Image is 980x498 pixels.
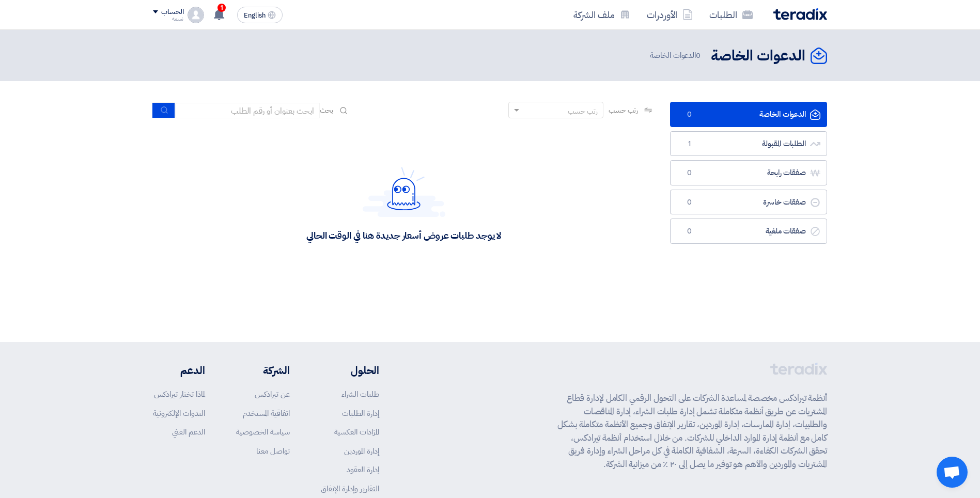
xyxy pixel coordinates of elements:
[244,12,266,19] span: English
[172,426,205,438] a: الدعم الفني
[153,408,205,419] a: الندوات الإلكترونية
[565,3,639,27] a: ملف الشركة
[154,388,205,400] a: لماذا تختار تيرادكس
[161,8,183,17] div: الحساب
[175,103,320,118] input: ابحث بعنوان أو رقم الطلب
[188,7,204,23] img: profile_test.png
[711,46,805,66] h2: الدعوات الخاصة
[650,50,703,61] span: الدعوات الخاصة
[153,16,183,22] div: نسمه
[342,408,379,419] a: إدارة الطلبات
[670,102,827,127] a: الدعوات الخاصة0
[670,190,827,215] a: صفقات خاسرة0
[670,219,827,244] a: صفقات ملغية0
[683,168,695,178] span: 0
[568,106,598,117] div: رتب حسب
[236,363,290,378] li: الشركة
[639,3,701,27] a: الأوردرات
[773,8,827,20] img: Teradix logo
[683,139,695,149] span: 1
[341,388,379,400] a: طلبات الشراء
[609,105,638,116] span: رتب حسب
[306,229,501,241] div: لا يوجد طلبات عروض أسعار جديدة هنا في الوقت الحالي
[236,426,290,438] a: سياسة الخصوصية
[701,3,761,27] a: الطلبات
[217,4,226,12] span: 1
[683,226,695,237] span: 0
[937,457,968,488] a: Open chat
[334,426,379,438] a: المزادات العكسية
[670,131,827,157] a: الطلبات المقبولة1
[243,408,290,419] a: اتفاقية المستخدم
[683,197,695,208] span: 0
[321,483,379,494] a: التقارير وإدارة الإنفاق
[696,50,701,61] span: 0
[344,445,379,457] a: إدارة الموردين
[255,388,290,400] a: عن تيرادكس
[347,464,379,475] a: إدارة العقود
[237,7,283,23] button: English
[557,392,827,471] p: أنظمة تيرادكس مخصصة لمساعدة الشركات على التحول الرقمي الكامل لإدارة قطاع المشتريات عن طريق أنظمة ...
[321,363,379,378] li: الحلول
[153,363,205,378] li: الدعم
[363,167,445,217] img: Hello
[320,105,333,116] span: بحث
[256,445,290,457] a: تواصل معنا
[670,160,827,185] a: صفقات رابحة0
[683,110,695,120] span: 0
